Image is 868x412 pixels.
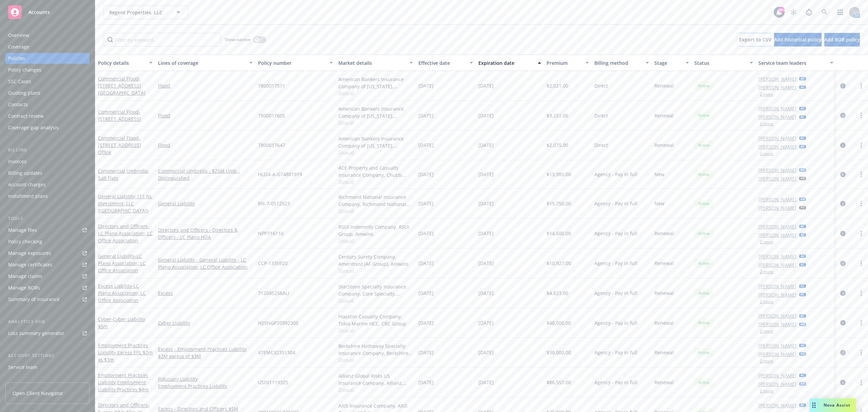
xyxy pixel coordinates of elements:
span: - [STREET_ADDRESS] Office [98,135,141,155]
a: [PERSON_NAME] [758,372,796,379]
div: Houston Casualty Company, Tokio Marine HCC, CRC Group [338,313,413,327]
a: Cyber Liability [158,319,253,326]
button: 2 more [760,92,773,96]
a: [PERSON_NAME] [758,84,796,91]
div: Installment plans [8,191,48,202]
span: RN-7-0512523 [258,200,290,207]
span: Agency - Pay in full [594,349,637,356]
button: Add BOR policy [824,33,860,46]
span: 71204S256ALI [258,289,289,297]
button: Premium [544,55,592,71]
a: Installment plans [5,191,90,202]
span: [DATE] [478,142,494,149]
a: more [857,141,865,149]
span: Direct [594,142,608,149]
a: General Liability [158,200,253,207]
a: [PERSON_NAME] [758,105,796,112]
span: Agency - Pay in full [594,379,637,386]
span: Active [697,230,711,237]
a: circleInformation [839,259,847,267]
div: Policy details [98,59,145,67]
span: [DATE] [478,319,494,326]
a: Coverage [5,41,90,52]
span: - 111 NL Investment, LLC ([GEOGRAPHIC_DATA]) [98,193,152,214]
div: Manage files [8,225,37,236]
button: 2 more [760,300,773,304]
a: circleInformation [839,229,847,238]
span: 7800017571 [258,82,285,89]
a: Employment Practices Liability [98,372,149,393]
button: Nova Assist [810,398,856,412]
span: Show all [338,238,413,243]
a: [PERSON_NAME] [758,231,796,239]
button: Policy number [255,55,335,71]
span: [DATE] [478,260,494,267]
a: [PERSON_NAME] [758,402,796,409]
a: [PERSON_NAME] [758,167,796,174]
a: Policy checking [5,236,90,247]
span: Active [697,142,711,148]
span: Renewal [654,260,674,267]
div: StarStone Specialty Insurance Company, Core Specialty, Amwins [338,283,413,297]
div: Service team leaders [758,59,826,67]
button: 2 more [760,389,773,393]
a: Employment Practices Liability [158,382,253,390]
span: $10,927.00 [547,260,571,267]
span: Show all [338,149,413,155]
a: Policy changes [5,64,90,75]
a: [PERSON_NAME] [758,135,796,142]
a: [PERSON_NAME] [758,321,796,328]
span: [DATE] [418,230,434,237]
span: Renewal [654,112,674,119]
div: Policy changes [8,64,41,75]
div: Account charges [8,179,46,190]
span: CCP-1335920 [258,260,288,267]
span: Renewal [654,379,674,386]
span: $15,750.00 [547,200,571,207]
span: Active [697,290,711,296]
span: [DATE] [478,349,494,356]
button: Effective date [416,55,476,71]
span: [DATE] [478,112,494,119]
a: Employment Practices Liability [98,342,153,363]
span: Agency - Pay in full [594,289,637,297]
span: Add historical policy [774,36,822,43]
a: Manage claims [5,271,90,282]
a: Commercial Flood [98,109,141,122]
a: Commercial Umbrella - $25M Umb - Distinguished [158,167,253,182]
a: Accounts [5,3,90,22]
span: H25NGP20992305 [258,319,298,326]
div: Summary of insurance [8,294,60,305]
span: Open Client Navigator [13,390,63,397]
span: [DATE] [478,230,494,237]
a: [PERSON_NAME] [758,113,796,120]
div: Billing method [594,59,642,67]
div: Lines of coverage [158,59,245,67]
a: [PERSON_NAME] [758,261,796,268]
a: circleInformation [839,141,847,149]
a: more [857,111,865,119]
span: Renewal [654,319,674,326]
span: Agency - Pay in full [594,171,637,178]
div: Sales relationships [8,373,51,384]
a: Excess - Employment Practices Liability $2M excess of $3M [158,345,253,360]
span: $2,075.00 [547,142,568,149]
div: Century Surety Company, Ameritrust (AF Group), Amwins [338,253,413,267]
span: $48,000.00 [547,319,571,326]
a: circleInformation [839,289,847,297]
a: Summary of insurance [5,294,90,305]
button: Billing method [592,55,652,71]
button: Export to CSV [739,33,771,46]
span: [DATE] [418,171,434,178]
a: [PERSON_NAME] [758,342,796,349]
a: more [857,289,865,297]
a: Contacts [5,99,90,110]
a: circleInformation [839,111,847,119]
span: NPP716110 [258,230,283,237]
a: General Liability [98,193,152,214]
button: Service team leaders [756,55,836,71]
button: Lines of coverage [155,55,255,71]
span: Nova Assist [824,402,850,408]
div: American Bankers Insurance Company of [US_STATE], Assurant [338,76,413,90]
div: Manage exposures [8,248,51,259]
